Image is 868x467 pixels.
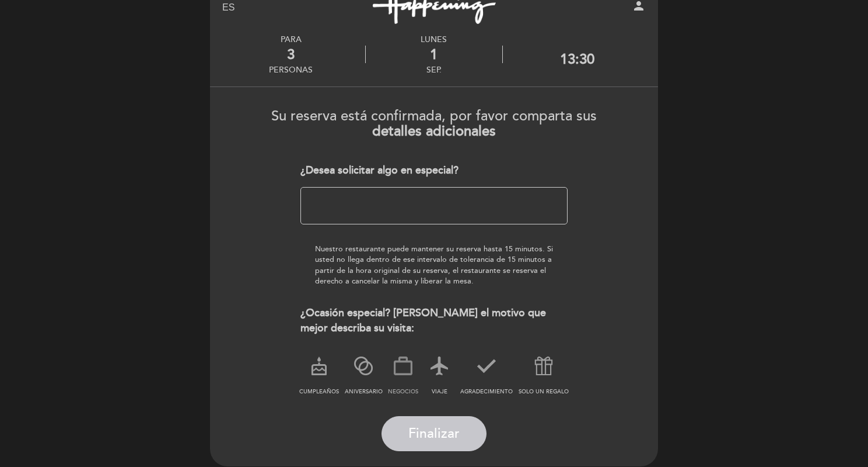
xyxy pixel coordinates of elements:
[366,65,502,75] div: sep.
[372,123,496,140] b: detalles adicionales
[408,426,460,442] span: Finalizar
[299,388,339,395] span: CUMPLEAÑOS
[460,388,513,395] span: AGRADECIMIENTO
[432,388,447,395] span: VIAJE
[381,416,487,451] button: Finalizar
[560,51,594,68] div: 13:30
[271,108,597,124] span: Su reserva está confirmada, por favor comparta sus
[519,388,569,395] span: SOLO UN REGALO
[345,388,383,395] span: ANIVERSARIO
[300,234,568,296] div: Nuestro restaurante puede mantener su reserva hasta 15 minutos. Si usted no llega dentro de ese i...
[269,65,313,75] div: personas
[300,163,568,178] div: ¿Desea solicitar algo en especial?
[300,306,568,335] div: ¿Ocasión especial? [PERSON_NAME] el motivo que mejor describa su visita:
[366,34,502,44] div: lunes
[366,46,502,63] div: 1
[388,388,418,395] span: NEGOCIOS
[269,46,313,63] div: 3
[269,34,313,44] div: PARA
